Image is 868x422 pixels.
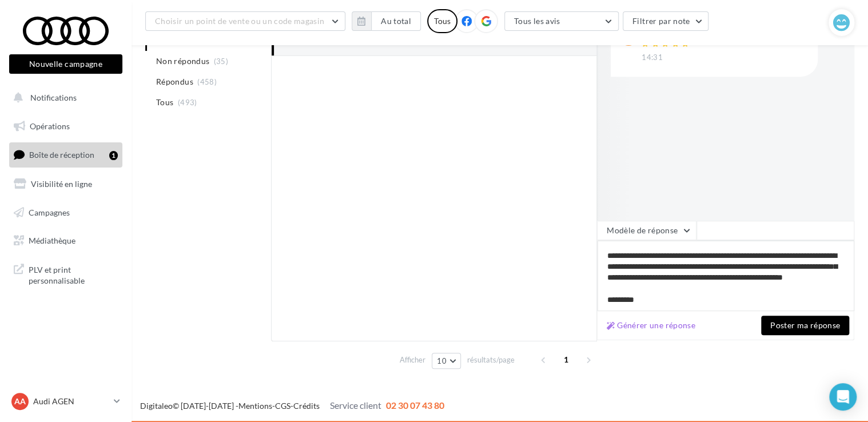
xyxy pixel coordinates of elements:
[275,401,290,411] a: CGS
[514,16,560,26] span: Tous les avis
[467,355,515,365] span: résultats/page
[623,11,709,31] button: Filtrer par note
[197,77,217,86] span: (458)
[7,142,125,167] a: Boîte de réception1
[140,401,444,411] span: © [DATE]-[DATE] - - -
[156,76,193,87] span: Répondus
[427,9,457,33] div: Tous
[7,86,120,110] button: Notifications
[214,57,228,66] span: (35)
[597,221,696,240] button: Modèle de réponse
[156,55,209,67] span: Non répondus
[29,150,94,160] span: Boîte de réception
[352,11,421,31] button: Au total
[7,114,125,138] a: Opérations
[557,351,575,369] span: 1
[29,262,118,286] span: PLV et print personnalisable
[9,391,122,412] a: AA Audi AGEN
[33,396,109,407] p: Audi AGEN
[761,316,849,335] button: Poster ma réponse
[432,353,461,369] button: 10
[31,179,92,189] span: Visibilité en ligne
[330,400,381,411] span: Service client
[504,11,619,31] button: Tous les avis
[30,93,77,102] span: Notifications
[145,11,345,31] button: Choisir un point de vente ou un code magasin
[14,396,26,407] span: AA
[156,97,173,108] span: Tous
[155,16,324,26] span: Choisir un point de vente ou un code magasin
[642,53,663,63] span: 14:31
[400,355,425,365] span: Afficher
[7,172,125,196] a: Visibilité en ligne
[437,356,447,365] span: 10
[602,319,700,332] button: Générer une réponse
[30,121,70,131] span: Opérations
[293,401,320,411] a: Crédits
[7,257,125,291] a: PLV et print personnalisable
[386,400,444,411] span: 02 30 07 43 80
[7,229,125,253] a: Médiathèque
[7,201,125,225] a: Campagnes
[29,236,75,245] span: Médiathèque
[29,207,70,217] span: Campagnes
[371,11,421,31] button: Au total
[238,401,272,411] a: Mentions
[178,98,197,107] span: (493)
[9,54,122,74] button: Nouvelle campagne
[140,401,173,411] a: Digitaleo
[109,151,118,160] div: 1
[829,383,857,411] div: Open Intercom Messenger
